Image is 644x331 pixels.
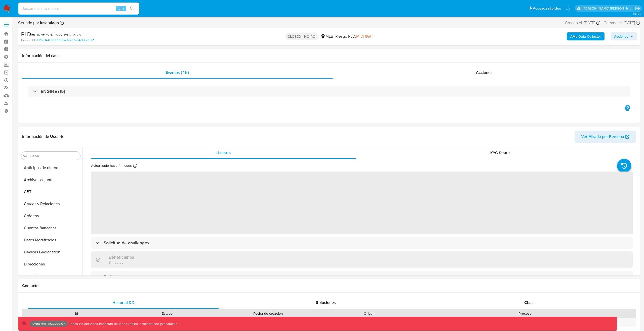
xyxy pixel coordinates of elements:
[476,70,493,75] span: Acciones
[614,32,628,40] span: Acciones
[19,174,82,186] button: Archivos adjuntos
[91,251,633,268] div: BeneficiariosSin datos
[18,20,59,26] span: Cerrado por
[19,162,82,174] button: Anticipos de dinero
[524,300,533,305] span: Chat
[32,323,66,325] p: Ambiente: PRODUCCIÓN
[570,32,601,40] b: AML Data Collector
[104,274,122,279] h3: Parientes
[19,258,82,270] button: Direcciones
[490,150,510,156] span: KYC Status
[68,321,178,326] p: Todas las acciones impactan usuarios reales, proceda con precaución.
[31,32,81,37] span: # fEJNjxzRN7NGsW7OYUkBnSLv
[41,89,65,94] h3: ENGINE (15)
[19,198,82,210] button: Cruces y Relaciones
[19,246,82,258] button: Devices Geolocation
[91,163,132,168] p: Actualizado hace 4 meses
[21,38,35,42] b: Person ID
[39,20,59,26] b: lusantiago
[575,131,636,143] button: Ver Mirada por Persona
[635,6,640,11] a: Salir
[533,6,561,11] span: Accesos rápidos
[19,222,82,234] button: Cuentas Bancarias
[18,5,139,12] input: Buscar usuario o caso...
[567,32,605,40] button: AML Data Collector
[19,186,82,198] button: CBT
[316,300,336,305] span: Soluciones
[125,311,209,316] div: Estado
[28,154,78,158] input: Buscar
[91,271,633,282] div: Parientes
[91,172,633,234] span: ‌
[286,33,318,40] p: CLOSED - NO ROI
[104,240,149,246] h3: Solicitud de challenges
[112,300,134,305] span: Historial CX
[109,260,134,265] p: Sin datos
[91,237,633,249] div: Solicitud de challenges
[566,6,570,11] a: Notificaciones
[109,254,134,260] h3: Beneficiarios
[335,34,373,39] span: Riesgo PLD:
[36,38,94,42] a: d8f9c04400b17c168ad9787ad4df9b85
[583,6,633,11] p: esteban.salas@mercadolibre.com.co
[611,32,637,40] button: Acciones
[166,70,189,75] span: Eventos ( 15 )
[320,34,333,39] div: MLB
[356,33,373,39] span: MIDHIGH
[21,30,31,38] b: PLD
[216,311,320,316] div: Fecha de creación
[19,210,82,222] button: Créditos
[22,134,64,139] h1: Información de Usuario
[327,311,411,316] div: Origen
[565,20,600,26] div: Creado el: [DATE]
[28,86,630,97] div: ENGINE (15)
[22,283,636,288] h1: Contactos
[581,131,624,143] span: Ver Mirada por Persona
[19,270,82,282] button: Dispositivos Point
[418,311,632,316] div: Proceso
[116,6,120,11] span: ⌥
[23,154,27,158] button: Buscar
[22,53,636,58] h1: Información del caso
[127,5,137,12] button: search-icon
[35,311,118,316] div: Id
[123,6,125,11] span: s
[601,20,602,26] span: -
[216,150,231,156] span: Usuario
[603,20,640,26] div: Cerrado el: [DATE]
[19,234,82,246] button: Datos Modificados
